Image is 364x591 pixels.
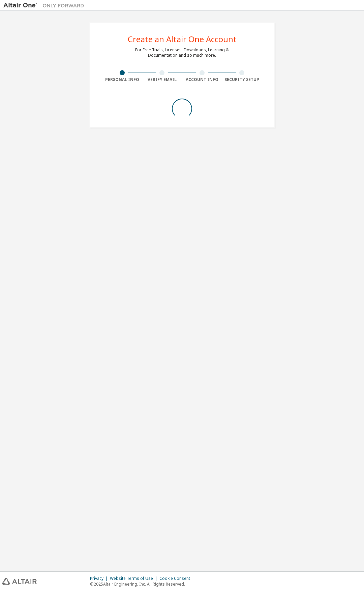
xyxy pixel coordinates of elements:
div: Personal Info [102,77,142,82]
div: Security Setup [222,77,262,82]
div: Verify Email [142,77,182,82]
div: For Free Trials, Licenses, Downloads, Learning & Documentation and so much more. [135,47,229,58]
img: Altair One [3,2,88,9]
p: © 2025 Altair Engineering, Inc. All Rights Reserved. [90,581,194,587]
div: Privacy [90,576,110,581]
div: Website Terms of Use [110,576,159,581]
div: Cookie Consent [159,576,194,581]
div: Create an Altair One Account [128,35,237,43]
div: Account Info [182,77,222,82]
img: altair_logo.svg [2,578,37,585]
